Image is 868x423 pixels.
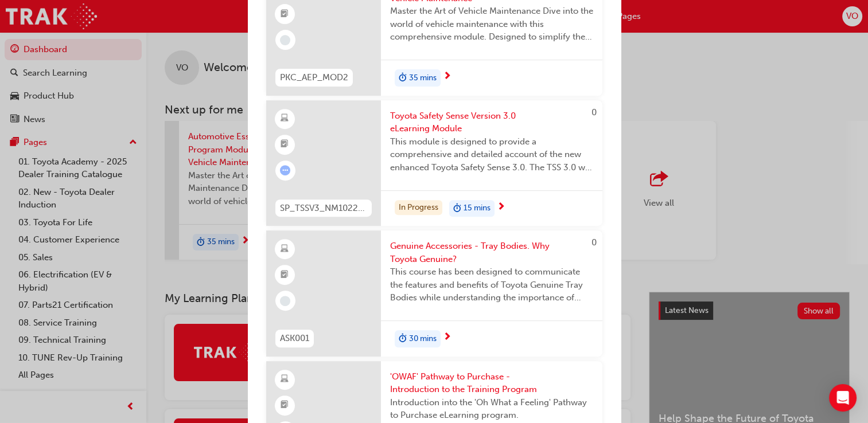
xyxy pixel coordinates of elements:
a: 0ASK001Genuine Accessories - Tray Bodies. Why Toyota Genuine?This course has been designed to com... [266,230,602,357]
span: next-icon [443,332,451,343]
span: learningRecordVerb_ATTEMPT-icon [280,165,290,175]
span: next-icon [443,72,451,82]
span: booktick-icon [281,137,289,152]
span: learningResourceType_ELEARNING-icon [281,372,289,387]
a: 0SP_TSSV3_NM1022_ELToyota Safety Sense Version 3.0 eLearning ModuleThis module is designed to pro... [266,100,602,226]
span: ASK001 [280,332,309,345]
span: 35 mins [409,72,437,85]
span: PKC_AEP_MOD2 [280,71,348,84]
span: duration-icon [399,331,407,346]
span: Introduction into the 'Oh What a Feeling' Pathway to Purchase eLearning program. [390,396,593,422]
span: duration-icon [399,70,407,85]
span: learningRecordVerb_NONE-icon [280,35,290,45]
span: booktick-icon [281,7,289,22]
span: This course has been designed to communicate the features and benefits of Toyota Genuine Tray Bod... [390,265,593,304]
div: In Progress [395,200,442,216]
span: 0 [591,237,597,248]
span: 'OWAF' Pathway to Purchase - Introduction to the Training Program [390,370,593,396]
span: 15 mins [464,202,491,215]
span: 30 mins [409,332,437,346]
span: learningResourceType_ELEARNING-icon [281,111,289,126]
span: duration-icon [453,201,461,216]
span: learningRecordVerb_NONE-icon [280,296,290,306]
span: booktick-icon [281,398,289,413]
div: Open Intercom Messenger [829,384,857,412]
span: Genuine Accessories - Tray Bodies. Why Toyota Genuine? [390,240,593,265]
span: next-icon [497,202,505,213]
span: 0 [591,107,597,117]
span: learningResourceType_ELEARNING-icon [281,242,289,257]
span: SP_TSSV3_NM1022_EL [280,202,367,215]
span: This module is designed to provide a comprehensive and detailed account of the new enhanced Toyot... [390,135,593,174]
span: Master the Art of Vehicle Maintenance Dive into the world of vehicle maintenance with this compre... [390,5,593,44]
span: Toyota Safety Sense Version 3.0 eLearning Module [390,109,593,135]
span: booktick-icon [281,268,289,283]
